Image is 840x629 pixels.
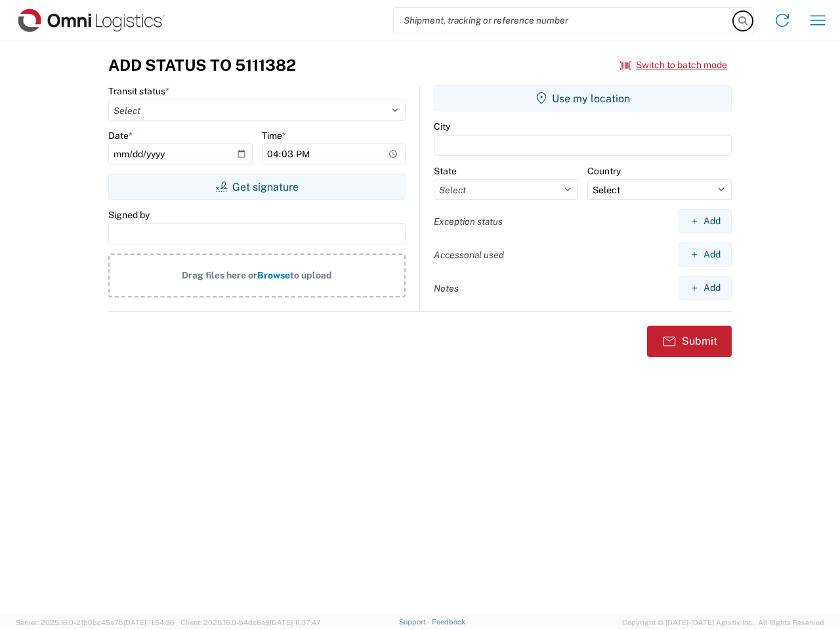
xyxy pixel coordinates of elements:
[587,165,621,177] label: Country
[434,121,450,132] label: City
[262,130,286,142] label: Time
[108,56,296,75] h3: Add Status to 5111382
[434,165,457,177] label: State
[622,617,824,628] span: Copyright © [DATE]-[DATE] Agistix Inc., All Rights Reserved
[679,276,732,300] button: Add
[257,270,290,280] span: Browse
[180,619,321,626] span: Client: 2025.16.0-b4dc8a9
[620,54,727,76] button: Switch to batch mode
[182,270,257,280] span: Drag files here or
[432,618,465,626] a: Feedback
[679,242,732,267] button: Add
[679,209,732,233] button: Add
[647,326,732,357] button: Submit
[434,85,732,111] button: Use my location
[108,130,133,142] label: Date
[108,174,406,200] button: Get signature
[394,8,734,33] input: Shipment, tracking or reference number
[434,282,459,294] label: Notes
[399,618,432,626] a: Support
[108,209,150,221] label: Signed by
[108,85,169,97] label: Transit status
[434,249,504,261] label: Accessorial used
[16,619,175,626] span: Server: 2025.16.0-21b0bc45e7b
[270,619,321,626] span: [DATE] 11:37:47
[434,216,503,227] label: Exception status
[123,619,175,626] span: [DATE] 11:54:36
[290,270,332,280] span: to upload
